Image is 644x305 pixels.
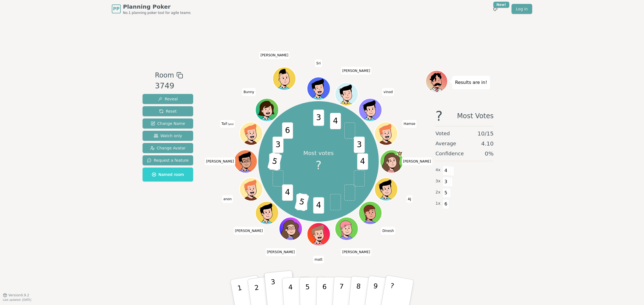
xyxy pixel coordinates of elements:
[155,80,183,92] div: 3749
[123,11,191,15] span: No.1 planning poker tool for agile teams
[150,145,186,151] span: Change Avatar
[481,140,494,147] span: 4.10
[3,293,29,297] button: Version0.9.2
[267,152,282,171] span: 5
[112,3,191,15] a: PPPlanning PokerNo.1 planning poker tool for agile teams
[273,137,283,153] span: 3
[406,195,413,203] span: Click to change your name
[435,140,456,147] span: Average
[315,59,322,67] span: Click to change your name
[443,199,449,209] span: 6
[402,158,432,165] span: Click to change your name
[143,155,193,165] button: Request a feature
[341,248,371,256] span: Click to change your name
[512,4,532,14] a: Log in
[143,143,193,153] button: Change Avatar
[354,137,364,153] span: 3
[152,172,184,177] span: Named room
[313,109,324,126] span: 3
[341,67,371,75] span: Click to change your name
[242,88,255,96] span: Click to change your name
[240,123,262,144] button: Click to change your avatar
[490,4,500,14] button: New!
[477,130,494,137] span: 10 / 15
[402,120,417,128] span: Click to change your name
[159,108,177,114] span: Reset
[381,227,395,235] span: Click to change your name
[222,195,233,203] span: Click to change your name
[313,256,324,263] span: Click to change your name
[158,96,178,102] span: Reveal
[143,106,193,116] button: Reset
[8,293,29,297] span: Version 0.9.2
[143,118,193,129] button: Change Name
[123,3,191,11] span: Planning Poker
[397,151,402,156] span: Ellen is the host
[303,149,334,157] p: Most votes
[143,94,193,104] button: Reveal
[435,167,441,173] span: 4 x
[357,153,368,170] span: 4
[3,298,31,301] span: Last updated: [DATE]
[455,79,487,86] p: Results are in!
[443,177,449,187] span: 3
[143,131,193,141] button: Watch only
[313,197,324,214] span: 4
[443,188,449,198] span: 5
[457,109,494,123] span: Most Votes
[435,200,441,207] span: 1 x
[316,157,321,174] span: ?
[147,158,189,163] span: Request a feature
[435,109,442,123] span: ?
[143,168,193,181] button: Named room
[154,133,182,139] span: Watch only
[227,123,234,125] span: (you)
[259,51,290,59] span: Click to change your name
[330,113,341,129] span: 4
[113,6,119,12] span: PP
[485,150,494,158] span: 0 %
[234,227,264,235] span: Click to change your name
[435,130,450,137] span: Voted
[382,88,394,96] span: Click to change your name
[282,184,293,201] span: 4
[435,178,441,184] span: 3 x
[493,2,509,8] div: New!
[151,121,185,126] span: Change Name
[435,189,441,195] span: 2 x
[205,158,235,165] span: Click to change your name
[435,150,464,158] span: Confidence
[294,193,309,211] span: 5
[220,120,235,128] span: Click to change your name
[266,248,296,256] span: Click to change your name
[155,70,174,80] span: Room
[282,122,293,139] span: 6
[443,166,449,175] span: 4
